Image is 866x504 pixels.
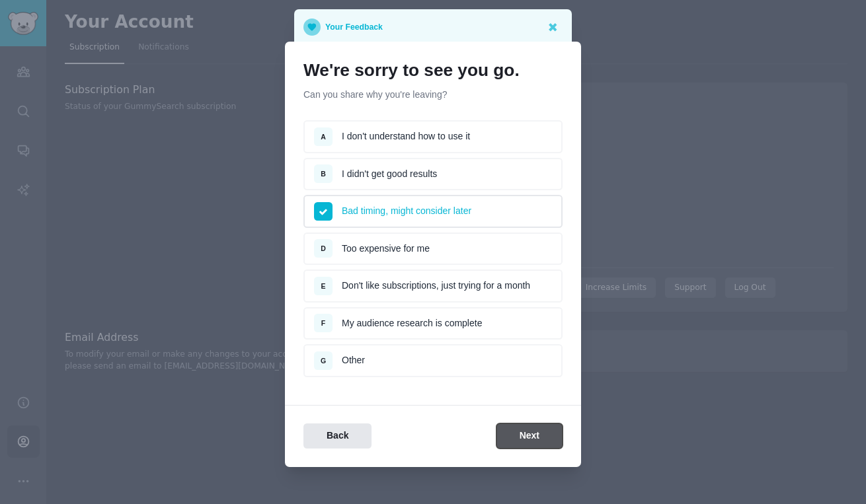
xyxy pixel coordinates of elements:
[321,357,326,365] span: G
[496,423,563,449] button: Next
[321,319,325,327] span: F
[303,60,563,81] h1: We're sorry to see you go.
[303,88,563,102] p: Can you share why you're leaving?
[325,18,383,36] p: Your Feedback
[321,282,325,290] span: E
[321,170,326,178] span: B
[303,423,372,449] button: Back
[321,133,326,141] span: A
[321,244,326,252] span: D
